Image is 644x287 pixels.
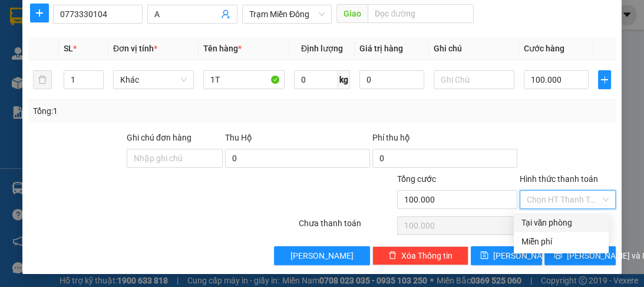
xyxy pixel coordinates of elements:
[274,246,370,265] button: [PERSON_NAME]
[372,246,468,265] button: deleteXóa Thông tin
[359,70,424,89] input: 0
[480,251,488,260] span: save
[249,5,325,23] span: Trạm Miền Đông
[127,149,223,168] input: Ghi chú đơn hàng
[521,235,602,248] div: Miễn phí
[113,44,157,53] span: Đơn vị tính
[127,133,191,142] label: Ghi chú đơn hàng
[203,70,284,89] input: VD: Bàn, Ghế
[301,44,343,53] span: Định lượng
[544,246,616,265] button: printer[PERSON_NAME] và In
[33,105,250,118] div: Tổng: 1
[298,217,396,237] div: Chưa thanh toán
[493,249,556,262] span: [PERSON_NAME]
[368,4,474,23] input: Dọc đường
[599,75,610,84] span: plus
[397,174,436,184] span: Tổng cước
[64,44,73,53] span: SL
[31,8,48,18] span: plus
[554,251,562,260] span: printer
[372,131,517,149] div: Phí thu hộ
[338,70,350,89] span: kg
[33,70,52,89] button: delete
[30,4,49,22] button: plus
[401,249,453,262] span: Xóa Thông tin
[120,71,187,89] span: Khác
[359,44,403,53] span: Giá trị hàng
[290,249,354,262] span: [PERSON_NAME]
[336,4,368,23] span: Giao
[521,216,602,229] div: Tại văn phòng
[524,44,564,53] span: Cước hàng
[520,174,598,184] label: Hình thức thanh toán
[221,9,230,19] span: user-add
[598,70,611,89] button: plus
[434,70,514,89] input: Ghi Chú
[429,37,519,60] th: Ghi chú
[225,133,252,142] span: Thu Hộ
[388,251,397,260] span: delete
[471,246,542,265] button: save[PERSON_NAME]
[203,44,242,53] span: Tên hàng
